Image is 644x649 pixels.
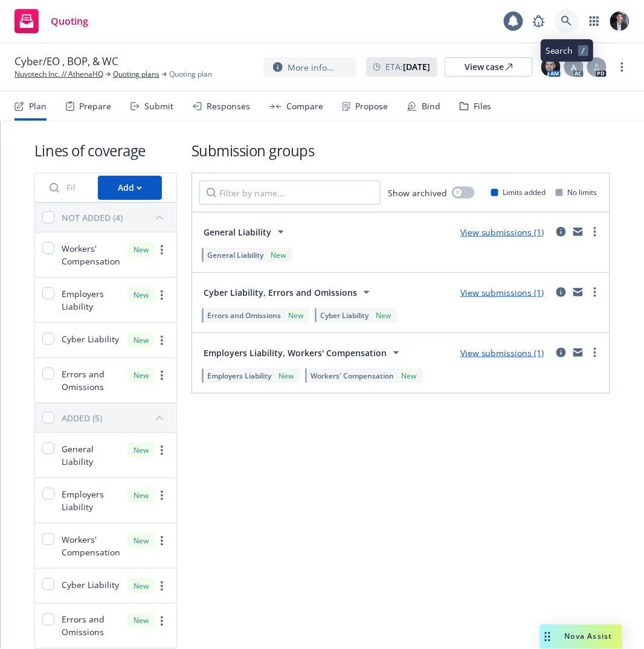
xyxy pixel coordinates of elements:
a: Nuvotech Inc. // AthenaHQ [14,69,103,80]
span: Cyber Liability [320,310,369,321]
a: more [155,534,169,548]
span: Errors and Omissions [62,368,120,393]
span: ETA : [385,60,430,73]
input: Filter by name... [199,181,381,205]
div: ADDED (5) [62,412,102,424]
button: ADDED (5) [62,408,169,427]
a: View case [445,57,533,77]
a: Report a Bug [527,9,551,33]
div: New [127,242,155,257]
a: circleInformation [554,345,568,360]
div: New [268,250,288,260]
a: Search [555,9,579,33]
div: Compare [286,101,323,111]
strong: [DATE] [403,61,430,72]
a: more [155,443,169,458]
button: Employers Liability, Workers' Compensation [199,340,408,365]
span: Cyber Liability [62,578,119,591]
div: New [127,488,155,503]
button: General Liability [199,220,292,244]
div: New [373,310,393,321]
a: more [155,243,169,257]
span: Errors and Omissions [62,613,120,639]
span: Employers Liability [62,287,120,313]
span: Nova Assist [565,631,613,642]
h1: Lines of coverage [34,141,177,161]
div: New [286,310,306,321]
div: New [276,371,296,381]
div: Responses [207,101,250,111]
div: NOT ADDED (4) [62,211,123,224]
span: Show archived [388,187,447,199]
div: New [399,371,419,381]
a: View submissions (1) [460,347,544,359]
a: more [588,285,602,299]
a: Quoting plans [113,69,159,80]
div: Plan [29,101,47,111]
span: General Liability [62,443,120,468]
button: NOT ADDED (4) [62,208,169,227]
a: mail [571,345,585,360]
a: View submissions (1) [460,287,544,298]
span: General Liability [207,250,263,260]
span: Errors and Omissions [207,310,281,321]
div: New [127,333,155,348]
a: more [615,60,630,74]
a: more [155,614,169,628]
span: Quoting plan [169,69,212,80]
div: Files [474,101,492,111]
img: photo [610,11,630,31]
a: mail [571,285,585,299]
div: New [127,443,155,458]
span: General Liability [204,226,271,238]
span: Cyber/EO , BOP, & WC [14,54,118,69]
span: Quoting [51,16,88,26]
div: New [127,287,155,302]
button: Nova Assist [540,625,622,649]
a: circleInformation [554,225,568,239]
a: more [155,579,169,593]
h1: Submission groups [192,141,610,161]
a: more [155,288,169,302]
span: Employers Liability, Workers' Compensation [204,347,387,359]
div: Bind [422,101,440,111]
a: Switch app [582,9,607,33]
div: New [127,368,155,383]
span: Workers' Compensation [62,533,120,558]
div: Prepare [79,101,111,111]
a: Quoting [10,4,93,38]
input: Filter by name... [42,176,91,200]
a: mail [571,225,585,239]
a: more [588,345,602,360]
a: more [155,488,169,503]
div: Propose [355,101,388,111]
a: more [588,225,602,239]
span: Cyber Liability, Errors and Omissions [204,286,357,299]
span: Cyber Liability [62,333,119,345]
img: photo [541,57,561,77]
div: Submit [144,101,173,111]
a: View submissions (1) [460,226,544,238]
a: circleInformation [554,285,568,299]
a: more [155,333,169,348]
span: Workers' Compensation [311,371,394,381]
div: Limits added [491,187,546,197]
button: Add [98,176,162,200]
div: View case [465,58,513,76]
div: New [127,578,155,593]
div: No limits [556,187,597,197]
button: Cyber Liability, Errors and Omissions [199,280,378,304]
button: More info... [263,57,356,77]
span: Employers Liability [62,488,120,513]
span: A [572,61,577,74]
span: Employers Liability [207,371,271,381]
span: Workers' Compensation [62,242,120,267]
span: More info... [288,61,334,74]
div: New [127,533,155,548]
div: New [127,613,155,628]
a: more [155,368,169,383]
div: Add [118,176,142,199]
div: Drag to move [540,625,555,649]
